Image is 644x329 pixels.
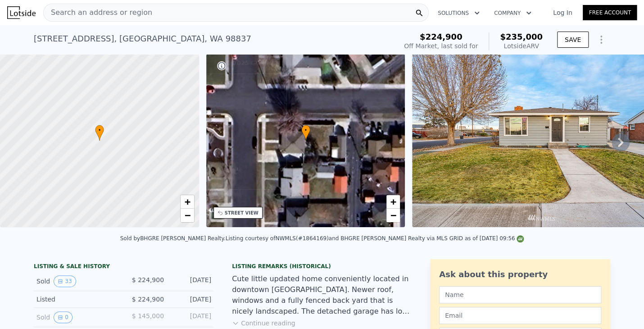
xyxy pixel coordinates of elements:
[232,263,412,270] div: Listing Remarks (Historical)
[583,5,637,20] a: Free Account
[592,31,610,49] button: Show Options
[120,235,226,242] div: Sold by BHGRE [PERSON_NAME] Realty .
[36,275,117,287] div: Sold
[36,311,117,323] div: Sold
[132,296,164,303] span: $ 224,900
[44,7,152,18] span: Search an address or region
[439,286,601,303] input: Name
[301,126,310,134] span: •
[517,235,524,242] img: NWMLS Logo
[542,8,583,17] a: Log In
[500,32,543,41] span: $235,000
[95,126,104,134] span: •
[225,210,259,216] div: STREET VIEW
[487,5,539,21] button: Company
[301,125,310,141] div: •
[557,32,589,48] button: SAVE
[184,196,190,207] span: +
[500,41,543,50] div: Lotside ARV
[36,295,117,304] div: Listed
[431,5,487,21] button: Solutions
[34,32,251,45] div: [STREET_ADDRESS] , [GEOGRAPHIC_DATA] , WA 98837
[390,196,396,207] span: +
[226,235,524,242] div: Listing courtesy of NWMLS (#1864169) and BHGRE [PERSON_NAME] Realty via MLS GRID as of [DATE] 09:56
[34,263,214,272] div: LISTING & SALE HISTORY
[386,209,400,222] a: Zoom out
[54,275,76,287] button: View historical data
[439,307,601,324] input: Email
[232,319,295,328] button: Continue reading
[420,32,463,41] span: $224,900
[390,210,396,221] span: −
[181,195,194,209] a: Zoom in
[7,6,36,19] img: Lotside
[184,210,190,221] span: −
[171,311,211,323] div: [DATE]
[132,276,164,283] span: $ 224,900
[95,125,104,141] div: •
[171,275,211,287] div: [DATE]
[439,268,601,281] div: Ask about this property
[232,274,412,317] div: Cute little updated home conveniently located in downtown [GEOGRAPHIC_DATA]. Newer roof, windows ...
[171,295,211,304] div: [DATE]
[386,195,400,209] a: Zoom in
[132,312,164,320] span: $ 145,000
[181,209,194,222] a: Zoom out
[404,41,478,50] div: Off Market, last sold for
[54,311,73,323] button: View historical data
